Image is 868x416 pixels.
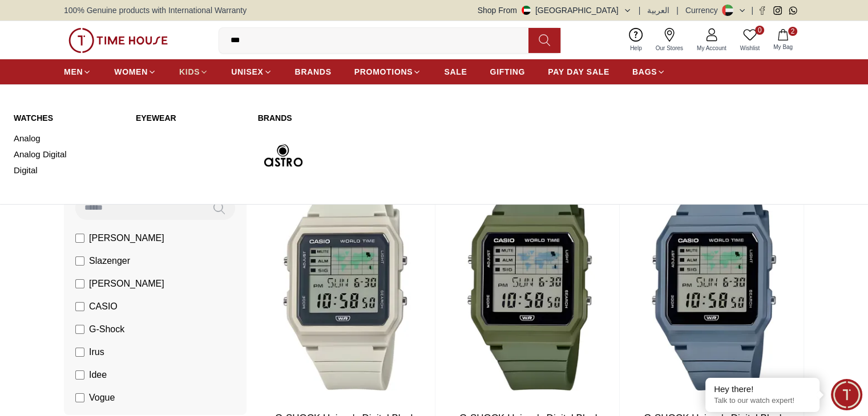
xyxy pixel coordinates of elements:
[75,370,84,380] input: Idee
[89,277,164,291] span: [PERSON_NAME]
[179,66,200,78] span: KIDS
[231,62,272,82] a: UNISEX
[114,66,148,78] span: WOMEN
[632,62,665,82] a: BAGS
[89,254,130,268] span: Slazenger
[258,130,309,181] img: Astro
[676,5,679,16] span: |
[758,6,766,15] a: Facebook
[522,6,531,15] img: United Arab Emirates
[354,66,413,78] span: PROMOTIONS
[179,62,208,82] a: KIDS
[478,5,632,16] button: Shop From[GEOGRAPHIC_DATA]
[89,368,107,382] span: Idee
[490,66,525,78] span: GIFTING
[440,166,619,402] img: G-SHOCK Unisex's Digital Black Dial Watch - LF-30W-3ADF
[64,5,247,16] span: 100% Genuine products with International Warranty
[256,166,435,402] img: G-SHOCK Unisex's Digital Black Dial Watch - LF-30W-8ADF
[751,5,753,16] span: |
[75,302,84,311] input: CASIO
[14,112,122,124] a: WATCHES
[490,62,525,82] a: GIFTING
[769,43,797,51] span: My Bag
[136,112,244,124] a: Eyewear
[736,44,764,52] span: Wishlist
[773,6,782,15] a: Instagram
[89,345,104,359] span: Irus
[685,5,722,16] div: Currency
[89,323,124,336] span: G-Shock
[714,396,811,406] p: Talk to our watch expert!
[64,66,83,78] span: MEN
[295,62,332,82] a: BRANDS
[114,62,156,82] a: WOMEN
[75,234,84,243] input: [PERSON_NAME]
[14,130,122,146] a: Analog
[258,112,488,124] a: Brands
[766,27,800,54] button: 2My Bag
[733,26,766,55] a: 0Wishlist
[647,5,669,16] button: العربية
[692,44,731,52] span: My Account
[623,26,649,55] a: Help
[295,66,332,78] span: BRANDS
[789,6,797,15] a: Whatsapp
[625,44,647,52] span: Help
[354,62,422,82] a: PROMOTIONS
[89,231,164,245] span: [PERSON_NAME]
[75,348,84,357] input: Irus
[714,384,811,395] div: Hey there!
[89,391,115,405] span: Vogue
[75,256,84,266] input: Slazenger
[231,66,263,78] span: UNISEX
[649,26,690,55] a: Our Stores
[639,5,641,16] span: |
[75,279,84,288] input: [PERSON_NAME]
[14,162,122,178] a: Digital
[75,393,84,402] input: Vogue
[624,166,804,402] img: G-SHOCK Unisex's Digital Black Dial Watch - LF-30W-2ADF
[444,66,467,78] span: SALE
[64,62,91,82] a: MEN
[548,66,609,78] span: PAY DAY SALE
[75,325,84,334] input: G-Shock
[788,27,797,36] span: 2
[548,62,609,82] a: PAY DAY SALE
[444,62,467,82] a: SALE
[651,44,688,52] span: Our Stores
[89,300,118,313] span: CASIO
[68,28,168,53] img: ...
[632,66,657,78] span: BAGS
[831,379,862,410] div: Chat Widget
[755,26,764,35] span: 0
[14,146,122,162] a: Analog Digital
